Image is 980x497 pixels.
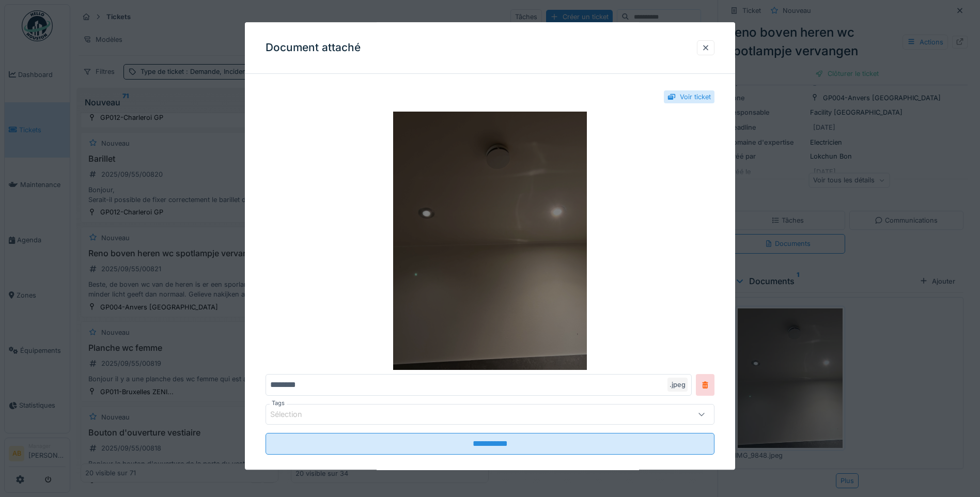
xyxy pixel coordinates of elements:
[270,409,317,421] div: Sélection
[270,399,287,408] label: Tags
[680,92,711,102] div: Voir ticket
[266,112,714,370] img: 84deae64-164d-4999-9462-fa264ec30183-IMG_9848.jpeg
[667,378,688,392] div: .jpeg
[266,41,361,54] h3: Document attaché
